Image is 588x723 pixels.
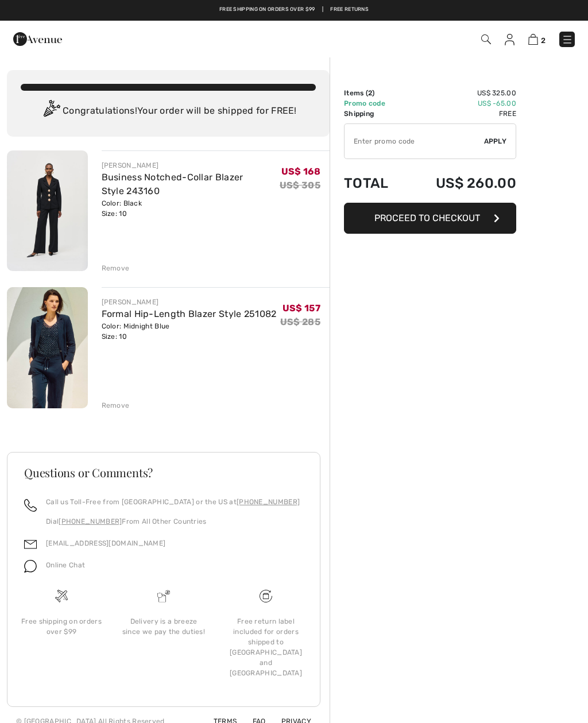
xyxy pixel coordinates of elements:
div: Delivery is a breeze since we pay the duties! [122,616,206,637]
div: Free shipping on orders over $99 [20,616,103,637]
a: [EMAIL_ADDRESS][DOMAIN_NAME] [46,539,165,547]
img: Free shipping on orders over $99 [260,590,272,602]
a: [PHONE_NUMBER] [237,498,300,506]
h3: Questions or Comments? [24,467,303,478]
td: US$ 260.00 [405,164,516,203]
s: US$ 305 [280,180,320,191]
img: Business Notched-Collar Blazer Style 243160 [7,150,88,271]
a: 2 [528,32,546,46]
div: Color: Black Size: 10 [102,198,280,219]
p: Call us Toll-Free from [GEOGRAPHIC_DATA] or the US at [46,497,300,507]
img: Formal Hip-Length Blazer Style 251082 [7,287,88,408]
button: Proceed to Checkout [344,203,516,234]
td: Shipping [344,109,405,119]
img: 1ère Avenue [13,28,62,51]
a: Business Notched-Collar Blazer Style 243160 [102,172,243,196]
img: Search [481,34,491,44]
a: 1ère Avenue [13,33,62,44]
input: Promo code [345,124,484,158]
td: Free [405,109,516,119]
td: Total [344,164,405,203]
s: US$ 285 [280,316,320,327]
img: Menu [562,34,573,45]
td: US$ -65.00 [405,98,516,109]
td: US$ 325.00 [405,88,516,98]
img: call [24,499,37,512]
span: 2 [541,36,546,45]
span: Apply [484,136,507,146]
p: Dial From All Other Countries [46,516,300,527]
span: | [322,6,323,14]
div: [PERSON_NAME] [102,297,277,307]
img: Congratulation2.svg [40,100,63,123]
td: Items ( ) [344,88,405,98]
img: chat [24,560,37,573]
span: Proceed to Checkout [374,212,480,223]
div: [PERSON_NAME] [102,160,280,171]
span: US$ 168 [281,166,320,177]
div: Free return label included for orders shipped to [GEOGRAPHIC_DATA] and [GEOGRAPHIC_DATA] [224,616,308,678]
img: Delivery is a breeze since we pay the duties! [157,590,170,602]
span: 2 [368,89,372,97]
div: Remove [102,400,130,411]
div: Remove [102,263,130,273]
td: Promo code [344,98,405,109]
a: [PHONE_NUMBER] [59,517,122,525]
img: My Info [505,34,514,45]
img: Shopping Bag [528,34,538,45]
a: Formal Hip-Length Blazer Style 251082 [102,308,277,319]
a: Free Returns [330,6,369,14]
span: Online Chat [46,561,85,569]
a: Free shipping on orders over $99 [219,6,315,14]
div: Color: Midnight Blue Size: 10 [102,321,277,342]
span: US$ 157 [283,303,320,314]
img: email [24,538,37,551]
div: Congratulations! Your order will be shipped for FREE! [21,100,316,123]
img: Free shipping on orders over $99 [55,590,68,602]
